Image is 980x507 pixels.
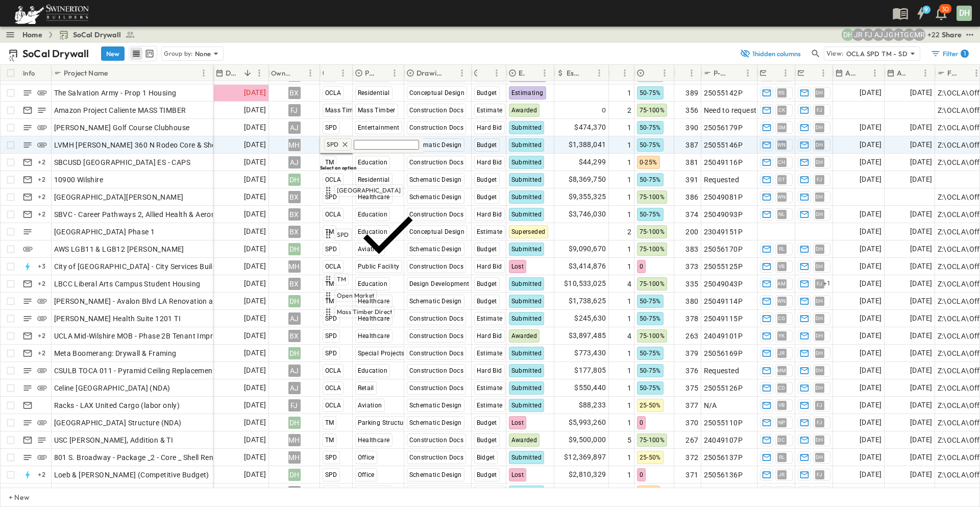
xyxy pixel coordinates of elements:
span: Hard Bid [477,263,502,270]
span: Budget [477,194,497,201]
span: Residential [358,89,390,96]
span: $1,388,041 [569,139,606,151]
span: Submitted [511,298,542,305]
span: 50-75% [640,211,661,218]
p: Drawing Status [416,68,443,78]
span: 0-25% [640,159,657,166]
span: + 1 [823,279,831,289]
span: Need to request [704,105,757,115]
div: + 2 [36,191,48,203]
span: [DATE] [910,226,932,237]
span: [DATE] [244,260,266,272]
div: BX [288,208,301,221]
div: BX [288,87,301,99]
span: [DATE] [244,87,266,99]
span: 1 [627,157,631,167]
div: [GEOGRAPHIC_DATA] [322,184,421,197]
span: TM [337,275,346,283]
span: DH [816,301,823,301]
span: 387 [685,140,698,150]
button: Sort [857,67,869,79]
button: Menu [198,67,210,79]
span: 391 [685,175,698,185]
div: + 2 [36,156,48,168]
span: LBCC Liberal Arts Campus Student Housing [54,279,201,289]
h6: 9 [924,6,928,14]
button: Menu [869,67,881,79]
span: Mass Timber [358,107,396,114]
span: [DATE] [860,87,881,99]
span: 2 [627,227,631,237]
span: 1 [627,140,631,150]
span: Submitted [511,124,542,131]
button: row view [130,47,142,60]
span: 1 [627,261,631,272]
span: [DATE] [910,87,932,99]
span: [DATE] [244,295,266,307]
span: 50-75% [640,124,661,131]
div: DH [288,295,301,307]
button: DH [955,5,973,22]
span: [DATE] [910,156,932,168]
span: $474,370 [574,122,606,133]
p: None [195,49,211,59]
span: 1 [627,175,631,185]
span: Superseded [511,228,546,235]
button: Sort [242,67,253,79]
span: AWS LGB11 & LGB12 [PERSON_NAME] [54,244,184,254]
p: Group by: [164,49,193,59]
span: [DATE] [244,104,266,116]
span: 1 [627,123,631,133]
span: WN [777,301,786,301]
div: AJ [288,156,301,168]
span: [PERSON_NAME] Golf Course Clubhouse [54,123,190,133]
span: $3,414,876 [569,260,606,272]
span: VB [778,266,785,267]
p: Anticipated Finish [897,68,906,78]
span: [DATE] [244,139,266,151]
span: [DATE] [244,122,266,133]
span: 1 [627,209,631,220]
span: 380 [685,296,698,306]
button: Menu [337,67,349,79]
p: Project Name [64,68,108,78]
span: Construction Docs [409,263,464,270]
span: Budget [477,298,497,305]
span: Lost [511,263,524,270]
button: Menu [658,67,671,79]
button: Sort [582,67,593,79]
span: 356 [685,105,698,115]
span: SoCal Drywall [73,30,121,40]
button: kanban view [143,47,156,60]
button: Menu [619,67,631,79]
button: Sort [326,67,337,79]
span: SPD [325,124,337,131]
span: 25055146P [704,140,743,150]
p: Primary Market [365,68,375,78]
span: Submitted [511,211,542,218]
p: SoCal Drywall [22,46,89,61]
div: Filter [930,49,969,59]
span: 23049151P [704,227,743,237]
div: Owner [269,65,320,81]
span: 50-75% [640,176,661,183]
span: Submitted [511,176,542,183]
span: Schematic Design [409,246,462,253]
span: SPD [327,140,339,149]
button: Sort [110,67,121,79]
div: 0 [555,102,608,118]
span: [DATE] [860,122,881,133]
span: $8,369,750 [569,174,606,185]
p: P-Code [714,68,728,78]
span: Submitted [511,280,542,287]
span: 75-100% [640,246,665,253]
p: Estimate Status [519,68,525,78]
span: $245,630 [574,312,606,324]
span: $44,299 [579,156,606,168]
div: table view [129,46,157,61]
span: [DATE] [860,174,881,185]
button: Sort [377,67,388,79]
span: OCLA [325,89,341,96]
